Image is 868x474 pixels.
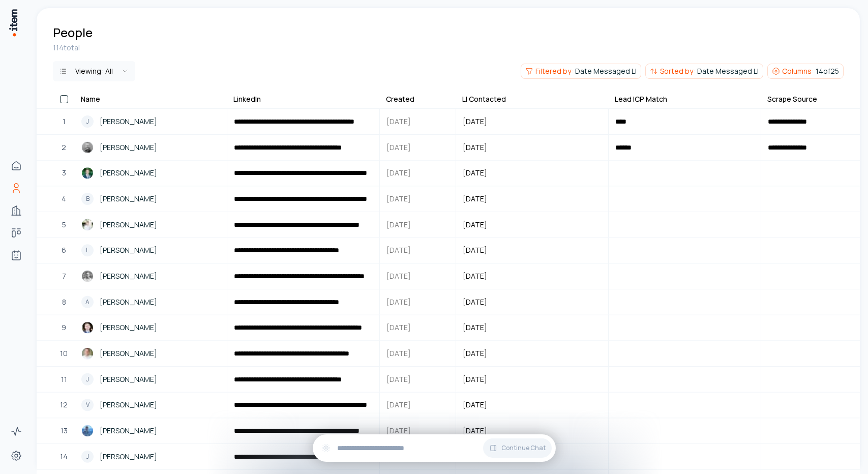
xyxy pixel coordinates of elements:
span: [PERSON_NAME] [100,425,157,436]
div: J [81,451,94,463]
img: James McCarey [81,321,94,334]
span: [PERSON_NAME] [100,167,157,179]
span: Date Messaged LI [697,66,759,76]
a: A[PERSON_NAME] [75,290,226,314]
span: [PERSON_NAME] [100,219,157,230]
button: [DATE] [457,264,608,288]
div: L [81,244,94,256]
span: [PERSON_NAME] [100,245,157,256]
h1: People [53,24,93,41]
a: Joe Esselborn[PERSON_NAME] [75,213,226,237]
a: People [6,178,26,198]
span: 1 [63,116,66,127]
span: [PERSON_NAME] [100,322,157,333]
span: Sorted by: [660,66,695,76]
div: V [81,399,94,411]
a: Jared Marinich[PERSON_NAME] [75,264,226,288]
div: 114 total [53,43,844,53]
span: [PERSON_NAME] [100,193,157,204]
span: [PERSON_NAME] [100,297,157,308]
span: 12 [60,399,68,410]
a: J[PERSON_NAME] [75,367,226,392]
div: Scrape Source [767,94,817,104]
a: V[PERSON_NAME] [75,393,226,417]
div: Viewing: [75,66,113,76]
a: Scott Jennings[PERSON_NAME] [75,135,226,160]
div: Continue Chat [313,434,556,462]
span: [PERSON_NAME] [100,451,157,462]
span: [PERSON_NAME] [100,348,157,359]
a: L[PERSON_NAME] [75,238,226,262]
div: Name [81,94,100,104]
button: [DATE] [457,135,608,160]
span: [PERSON_NAME] [100,271,157,282]
a: Russ Tabaka[PERSON_NAME] [75,419,226,443]
div: LI Contacted [462,94,506,104]
div: LinkedIn [233,94,261,104]
button: [DATE] [457,290,608,314]
a: Home [6,156,26,176]
button: [DATE] [457,187,608,211]
a: James McCarey[PERSON_NAME] [75,315,226,340]
img: Todd Fox [81,347,94,360]
div: Created [386,94,414,104]
button: Columns:14of25 [767,64,844,79]
div: J [81,373,94,386]
span: 14 [60,451,68,462]
button: [DATE] [457,419,608,443]
button: [DATE] [457,393,608,417]
span: Columns: [782,66,814,76]
span: 8 [62,297,66,308]
a: Agents [6,245,26,265]
button: Filtered by:Date Messaged LI [521,64,641,79]
div: J [81,115,94,128]
button: [DATE] [457,161,608,185]
button: Continue Chat [483,438,552,458]
span: [PERSON_NAME] [100,374,157,385]
button: [DATE] [457,238,608,262]
a: B[PERSON_NAME] [75,187,226,211]
button: [DATE] [457,213,608,237]
a: Companies [6,200,26,221]
button: [DATE] [457,109,608,134]
span: [PERSON_NAME] [100,142,157,153]
button: [DATE] [457,315,608,340]
span: Filtered by: [535,66,573,76]
span: Continue Chat [501,444,546,452]
span: 5 [62,219,66,230]
a: Deals [6,223,26,243]
a: Activity [6,421,26,441]
img: Blake Jablonski [81,167,94,179]
span: Date Messaged LI [575,66,637,76]
a: Todd Fox[PERSON_NAME] [75,341,226,366]
div: Lead ICP Match [615,94,667,104]
span: 9 [62,322,66,333]
span: [PERSON_NAME] [100,116,157,127]
div: A [81,296,94,308]
img: Jared Marinich [81,270,94,282]
button: [DATE] [457,367,608,392]
span: 6 [62,245,66,256]
span: 11 [61,374,67,385]
span: 10 [60,348,68,359]
span: 13 [61,425,68,436]
img: Item Brain Logo [8,8,18,37]
button: [DATE] [457,445,608,469]
div: B [81,193,94,205]
img: Joe Esselborn [81,219,94,231]
a: Blake Jablonski[PERSON_NAME] [75,161,226,185]
img: Scott Jennings [81,141,94,154]
span: 4 [62,193,66,204]
img: Russ Tabaka [81,425,94,437]
button: [DATE] [457,341,608,366]
a: J[PERSON_NAME] [75,445,226,469]
a: J[PERSON_NAME] [75,109,226,134]
button: Sorted by:Date Messaged LI [645,64,763,79]
a: Settings [6,446,26,466]
span: 14 of 25 [816,66,839,76]
span: 7 [62,271,66,282]
span: 2 [62,142,66,153]
span: [PERSON_NAME] [100,399,157,410]
span: 3 [62,167,66,179]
